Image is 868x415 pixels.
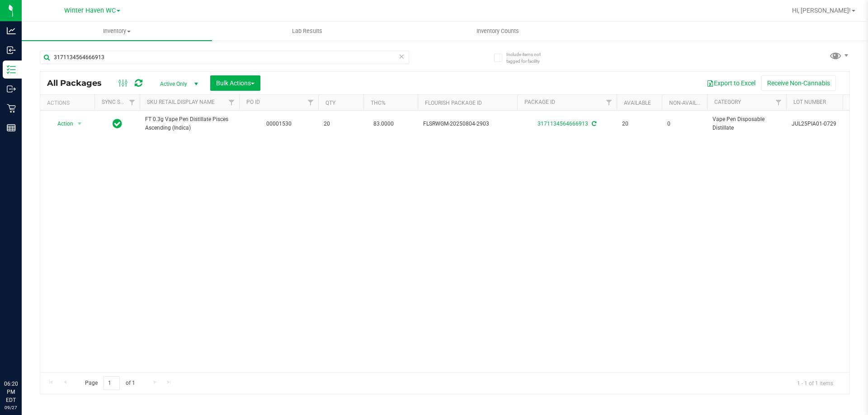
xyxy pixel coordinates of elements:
inline-svg: Outbound [7,84,16,93]
span: 0 [667,120,702,128]
inline-svg: Inventory [7,65,16,74]
span: 20 [622,120,656,128]
button: Bulk Actions [210,75,260,91]
a: Filter [125,95,140,110]
button: Receive Non-Cannabis [761,75,836,91]
a: Non-Available [669,100,709,106]
a: Lot Number [793,99,826,105]
span: Clear [398,51,405,62]
iframe: Resource center unread badge [27,341,38,352]
div: Actions [47,100,91,106]
span: Page of 1 [77,376,142,390]
p: 09/27 [4,404,18,411]
a: Inventory [22,22,212,41]
input: 1 [104,376,120,390]
input: Search Package ID, Item Name, SKU, Lot or Part Number... [40,51,409,64]
span: FLSRWGM-20250804-2903 [423,120,512,128]
a: 3171134564666913 [538,121,588,127]
span: Include items not tagged for facility [506,51,552,65]
span: select [74,117,85,130]
inline-svg: Analytics [7,26,16,35]
inline-svg: Retail [7,104,16,113]
a: Flourish Package ID [425,100,482,106]
a: Package ID [524,99,555,105]
iframe: Resource center [9,343,36,370]
a: Filter [303,95,318,110]
span: 20 [324,120,358,128]
a: Filter [602,95,617,110]
span: 83.0000 [369,117,398,131]
span: FT 0.3g Vape Pen Distillate Pisces Ascending (Indica) [145,115,234,132]
a: Qty [325,100,335,106]
span: All Packages [47,78,111,88]
a: Filter [839,95,854,110]
span: Vape Pen Disposable Distillate [712,115,781,132]
a: Sync Status [102,99,137,105]
span: Hi, [PERSON_NAME]! [792,7,851,14]
button: Export to Excel [701,75,761,91]
span: Inventory Counts [464,27,531,35]
span: Bulk Actions [216,79,255,87]
a: Inventory Counts [402,22,593,41]
p: 06:20 PM EDT [4,380,18,404]
span: Inventory [22,27,212,35]
inline-svg: Reports [7,123,16,132]
a: PO ID [246,99,260,105]
a: Available [624,100,651,106]
span: Action [49,117,74,130]
a: Filter [224,95,239,110]
span: 1 - 1 of 1 items [790,376,840,390]
a: THC% [371,100,386,106]
span: Winter Haven WC [64,7,116,14]
a: 00001530 [266,121,292,127]
span: Lab Results [280,27,335,35]
inline-svg: Inbound [7,46,16,55]
span: JUL25PIA01-0729 [792,120,849,128]
a: Category [714,99,741,105]
a: Sku Retail Display Name [147,99,215,105]
a: Lab Results [212,22,402,41]
span: Sync from Compliance System [590,121,596,127]
span: In Sync [113,117,122,130]
a: Filter [771,95,786,110]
